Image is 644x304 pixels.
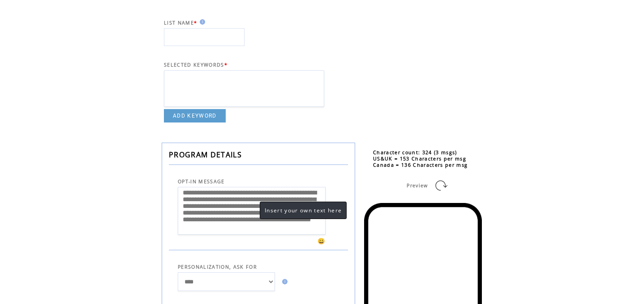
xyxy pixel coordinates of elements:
img: help.gif [197,19,205,25]
span: US&UK = 153 Characters per msg [373,156,466,162]
span: 😀 [318,237,326,245]
span: Preview [407,182,428,189]
span: PERSONALIZATION, ASK FOR [178,264,257,270]
span: Character count: 324 (3 msgs) [373,149,457,156]
img: help.gif [279,279,288,284]
span: SELECTED KEYWORDS [164,62,224,68]
span: PROGRAM DETAILS [169,150,242,160]
span: Canada = 136 Characters per msg [373,162,468,168]
a: ADD KEYWORD [164,109,226,122]
span: LIST NAME [164,20,194,26]
span: OPT-IN MESSAGE [178,178,225,185]
span: Insert your own text here [265,207,342,214]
